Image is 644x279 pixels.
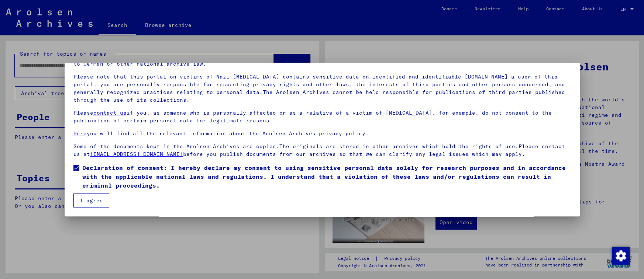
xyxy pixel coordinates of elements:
[82,163,571,190] span: Declaration of consent: I hereby declare my consent to using sensitive personal data solely for r...
[73,193,109,207] button: I agree
[612,247,629,264] div: Change consent
[73,130,87,137] a: Here
[612,247,630,265] img: Change consent
[73,143,571,158] p: Some of the documents kept in the Arolsen Archives are copies.The originals are stored in other a...
[73,109,571,125] p: Please if you, as someone who is personally affected or as a relative of a victim of [MEDICAL_DAT...
[90,151,183,157] a: [EMAIL_ADDRESS][DOMAIN_NAME]
[73,73,571,104] p: Please note that this portal on victims of Nazi [MEDICAL_DATA] contains sensitive data on identif...
[73,130,571,137] p: you will find all the relevant information about the Arolsen Archives privacy policy.
[93,109,127,116] a: contact us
